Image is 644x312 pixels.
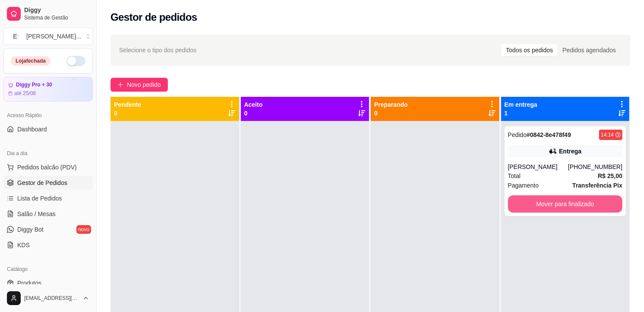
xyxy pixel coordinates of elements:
[3,176,93,190] a: Gestor de Pedidos
[3,122,93,136] a: Dashboard
[3,238,93,252] a: KDS
[17,279,41,287] span: Produtos
[3,207,93,221] a: Salão / Mesas
[568,162,622,171] div: [PHONE_NUMBER]
[24,6,89,14] span: Diggy
[17,163,77,172] span: Pedidos balcão (PDV)
[17,210,56,218] span: Salão / Mesas
[508,181,539,190] span: Pagamento
[3,77,93,102] a: Diggy Pro + 30até 25/08
[110,10,197,24] h2: Gestor de pedidos
[110,78,168,92] button: Novo pedido
[24,14,89,21] span: Sistema de Gestão
[17,178,67,187] span: Gestor de Pedidos
[559,147,581,156] div: Entrega
[17,125,47,134] span: Dashboard
[117,82,123,88] span: plus
[119,45,196,55] span: Selecione o tipo dos pedidos
[3,28,93,45] button: Select a team
[3,262,93,276] div: Catálogo
[508,131,527,138] span: Pedido
[3,3,93,24] a: DiggySistema de Gestão
[508,162,568,171] div: [PERSON_NAME]
[3,288,93,309] button: [EMAIL_ADDRESS][DOMAIN_NAME]
[14,90,36,97] article: até 25/08
[3,276,93,290] a: Produtos
[601,131,614,138] div: 14:14
[501,44,558,56] div: Todos os pedidos
[527,131,571,138] strong: # 0842-8e478f49
[114,109,141,118] p: 0
[505,109,537,118] p: 1
[11,56,51,66] div: Loja fechada
[66,56,85,66] button: Alterar Status
[17,225,44,234] span: Diggy Bot
[127,80,161,89] span: Novo pedido
[17,241,30,249] span: KDS
[572,182,622,189] strong: Transferência Pix
[508,195,623,213] button: Mover para finalizado
[244,100,263,109] p: Aceito
[24,295,79,302] span: [EMAIL_ADDRESS][DOMAIN_NAME]
[374,109,408,118] p: 0
[558,44,621,56] div: Pedidos agendados
[3,160,93,174] button: Pedidos balcão (PDV)
[374,100,408,109] p: Preparando
[3,191,93,205] a: Lista de Pedidos
[16,82,52,88] article: Diggy Pro + 30
[244,109,263,118] p: 0
[3,146,93,160] div: Dia a dia
[3,223,93,236] a: Diggy Botnovo
[114,100,141,109] p: Pendente
[3,108,93,122] div: Acesso Rápido
[26,32,81,41] div: [PERSON_NAME] ...
[11,32,19,41] span: E
[17,194,62,203] span: Lista de Pedidos
[505,100,537,109] p: Em entrega
[598,172,622,179] strong: R$ 25,00
[508,171,521,181] span: Total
